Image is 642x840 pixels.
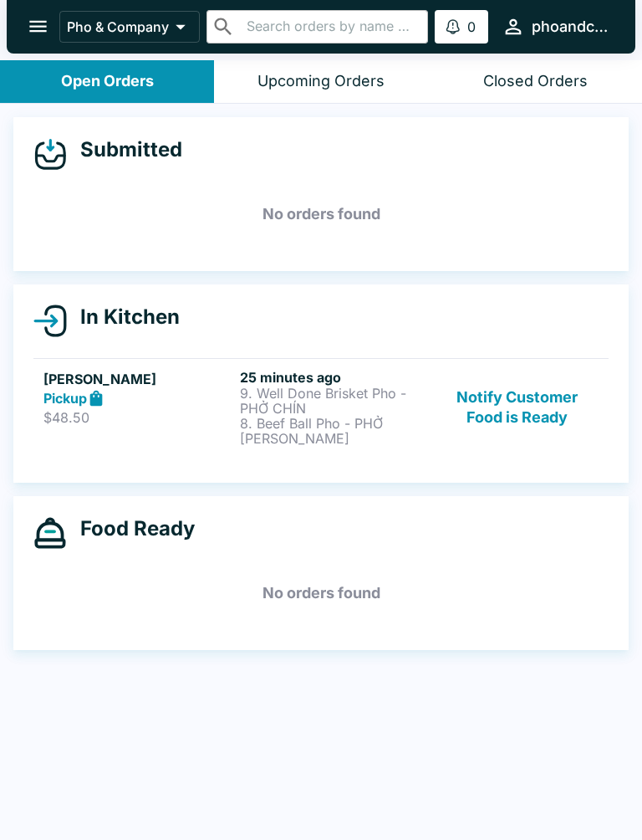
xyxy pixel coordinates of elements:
h4: Food Ready [67,516,195,541]
div: Closed Orders [483,72,588,91]
p: 9. Well Done Brisket Pho - PHỞ CHÍN [240,386,430,416]
p: Pho & Company [67,18,169,35]
h5: No orders found [33,184,609,244]
button: phoandcompany [495,8,615,44]
h4: In Kitchen [67,305,180,330]
strong: Pickup [43,390,87,407]
h5: No orders found [33,563,609,623]
button: Pho & Company [59,11,200,43]
div: phoandcompany [532,17,609,37]
div: Open Orders [61,72,154,91]
a: [PERSON_NAME]Pickup$48.5025 minutes ago9. Well Done Brisket Pho - PHỞ CHÍN8. Beef Ball Pho - PHỞ ... [33,358,609,456]
button: open drawer [17,5,59,48]
h5: [PERSON_NAME] [43,369,233,389]
div: Upcoming Orders [257,72,385,91]
p: $48.50 [43,409,233,426]
h4: Submitted [67,137,182,162]
p: 0 [467,18,476,35]
button: Notify Customer Food is Ready [436,369,599,446]
p: 8. Beef Ball Pho - PHỞ [PERSON_NAME] [240,416,430,446]
h6: 25 minutes ago [240,369,430,386]
input: Search orders by name or phone number [242,15,421,38]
